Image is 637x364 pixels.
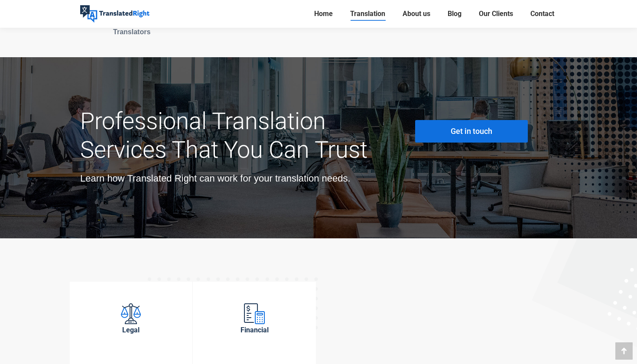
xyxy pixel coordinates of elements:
[80,173,389,184] div: Learn how Translated Right can work for your translation needs.
[244,303,265,324] img: null
[104,324,158,336] h5: Legal
[528,8,557,20] a: Contact
[348,8,388,20] a: Translation
[415,120,528,143] a: Get in touch
[121,303,141,324] img: null
[530,10,554,18] span: Contact
[479,10,513,18] span: Our Clients
[448,10,461,18] span: Blog
[312,8,335,20] a: Home
[451,127,492,136] span: Get in touch
[400,8,433,20] a: About us
[476,8,516,20] a: Our Clients
[314,10,333,18] span: Home
[80,107,389,164] h2: Professional Translation Services That You Can Trust
[350,10,385,18] span: Translation
[445,8,464,20] a: Blog
[227,324,281,336] h5: Financial
[80,5,149,23] img: Translated Right
[403,10,430,18] span: About us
